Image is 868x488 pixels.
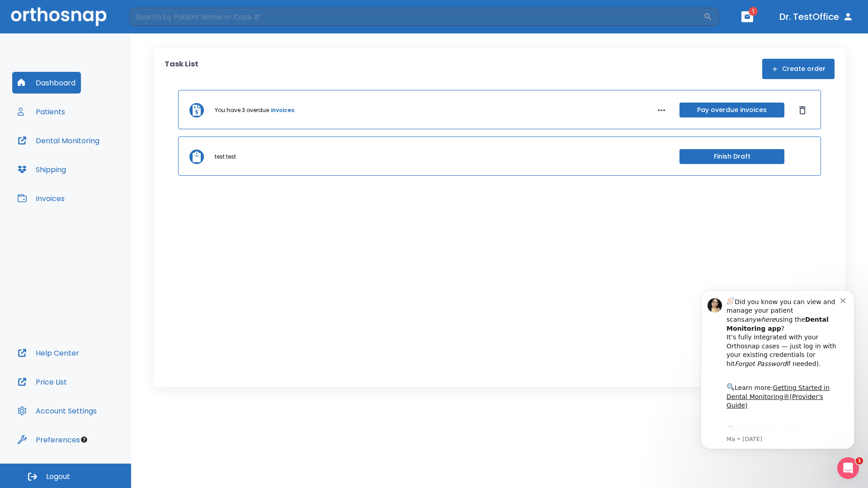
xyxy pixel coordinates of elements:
[679,103,784,117] button: Pay overdue invoices
[12,188,70,209] button: Invoices
[153,19,160,27] button: Dismiss notification
[12,159,71,180] button: Shipping
[762,59,835,79] button: Create order
[80,436,88,444] div: Tooltip anchor
[12,101,71,122] button: Patients
[776,9,857,25] button: Dr. TestOffice
[215,153,236,161] p: test test
[215,106,269,114] p: You have 3 overdue
[687,277,868,464] iframe: Intercom notifications message
[837,457,859,479] iframe: Intercom live chat
[749,7,758,16] span: 1
[679,149,784,164] button: Finish Draft
[12,130,105,151] button: Dental Monitoring
[129,8,703,26] input: Search by Patient Name or Case #
[39,159,153,167] p: Message from Ma, sent 2w ago
[165,59,198,79] p: Task List
[39,147,153,193] div: Download the app: | ​ Let us know if you need help getting started!
[795,103,810,117] button: Dismiss
[12,72,81,94] button: Dashboard
[12,342,85,364] button: Help Center
[271,106,294,114] a: invoices
[46,472,70,482] span: Logout
[39,150,120,166] a: App Store
[11,7,107,26] img: Orthosnap
[12,429,85,450] button: Preferences
[12,371,72,393] button: Price List
[12,400,102,422] button: Account Settings
[856,457,863,465] span: 1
